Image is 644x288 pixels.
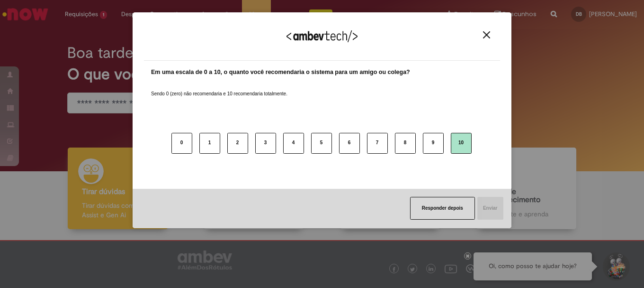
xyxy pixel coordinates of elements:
button: 10 [451,133,472,154]
img: Close [483,31,490,38]
button: 8 [395,133,416,154]
label: Sendo 0 (zero) não recomendaria e 10 recomendaria totalmente. [151,79,287,97]
button: 6 [339,133,360,154]
button: Responder depois [410,197,475,220]
button: Close [480,31,493,39]
label: Em uma escala de 0 a 10, o quanto você recomendaria o sistema para um amigo ou colega? [151,68,410,77]
button: 7 [367,133,388,154]
button: 9 [423,133,444,154]
button: 2 [227,133,248,154]
button: 4 [283,133,304,154]
button: 1 [199,133,220,154]
button: 5 [311,133,332,154]
button: 3 [255,133,276,154]
img: Logo Ambevtech [286,30,358,42]
button: 0 [171,133,192,154]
